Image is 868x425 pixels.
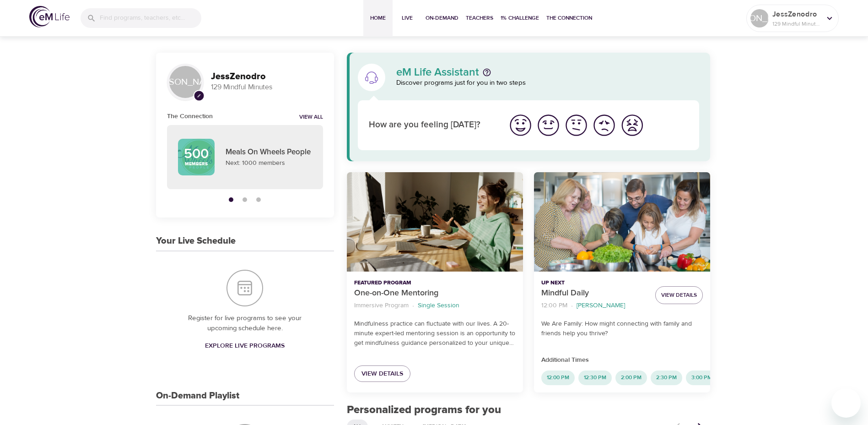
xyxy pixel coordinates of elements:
[541,319,703,338] p: We Are Family: How might connecting with family and friends help you thrive?
[571,300,573,312] li: ·
[615,371,647,385] div: 2:00 PM
[508,113,533,138] img: great
[418,301,459,311] p: Single Session
[211,82,323,93] p: 129 Mindful Minutes
[226,270,263,306] img: Your Live Schedule
[655,286,703,304] button: View Details
[184,147,209,161] p: 500
[174,313,316,334] p: Register for live programs to see your upcoming schedule here.
[507,111,534,139] button: I'm feeling great
[541,371,575,385] div: 12:00 PM
[201,338,288,354] a: Explore Live Programs
[100,8,201,28] input: Find programs, teachers, etc...
[226,147,312,158] p: Meals On Wheels People
[354,301,409,311] p: Immersive Program
[541,300,648,312] nav: breadcrumb
[541,279,648,287] p: Up Next
[354,319,516,348] p: Mindfulness practice can fluctuate with our lives. A 20-minute expert-led mentoring session is an...
[618,111,646,139] button: I'm feeling worst
[156,391,239,401] h3: On-Demand Playlist
[590,111,618,139] button: I'm feeling bad
[226,158,312,168] p: Next: 1000 members
[651,374,682,381] span: 2:30 PM
[831,388,861,418] iframe: Button to launch messaging window
[541,301,567,311] p: 12:00 PM
[167,64,204,100] div: [PERSON_NAME]
[354,279,516,287] p: Featured Program
[578,371,612,385] div: 12:30 PM
[686,371,717,385] div: 3:00 PM
[686,374,717,381] span: 3:00 PM
[564,113,589,138] img: ok
[364,70,379,85] img: eM Life Assistant
[578,374,612,381] span: 12:30 PM
[396,13,418,23] span: Live
[651,371,682,385] div: 2:30 PM
[412,300,414,312] li: ·
[592,113,617,138] img: bad
[534,172,710,272] button: Mindful Daily
[546,13,592,23] span: The Connection
[396,67,479,78] p: eM Life Assistant
[501,13,539,23] span: 1% Challenge
[750,9,769,27] div: [PERSON_NAME]
[426,13,458,23] span: On-Demand
[205,340,285,352] span: Explore Live Programs
[29,6,70,27] img: logo
[299,114,323,121] a: View all notifications
[577,301,625,311] p: [PERSON_NAME]
[361,368,403,380] span: View Details
[536,113,561,138] img: good
[615,374,647,381] span: 2:00 PM
[466,13,493,23] span: Teachers
[661,290,697,300] span: View Details
[354,300,516,312] nav: breadcrumb
[354,365,410,382] a: View Details
[772,20,821,28] p: 129 Mindful Minutes
[534,111,562,139] button: I'm feeling good
[367,13,389,23] span: Home
[772,9,821,20] p: JessZenodro
[541,287,648,300] p: Mindful Daily
[541,355,703,365] p: Additional Times
[369,119,496,132] p: How are you feeling [DATE]?
[354,287,516,300] p: One-on-One Mentoring
[347,172,523,272] button: One-on-One Mentoring
[396,78,700,88] p: Discover programs just for you in two steps
[167,111,213,121] h6: The Connection
[347,403,711,417] h2: Personalized programs for you
[156,236,236,246] h3: Your Live Schedule
[620,113,645,138] img: worst
[562,111,590,139] button: I'm feeling ok
[185,161,208,168] p: Members
[211,71,323,82] h3: JessZenodro
[541,374,575,381] span: 12:00 PM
